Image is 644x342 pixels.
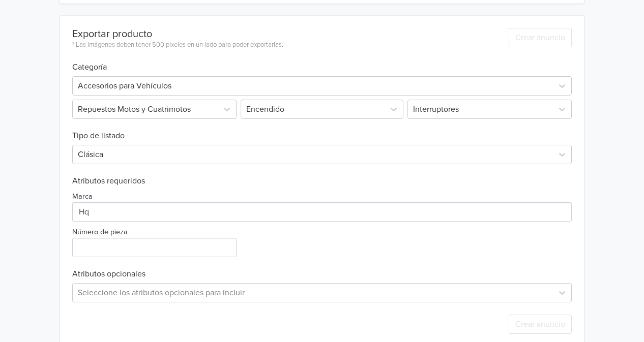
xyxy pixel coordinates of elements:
[72,40,283,50] div: * Las imágenes deben tener 500 píxeles en un lado para poder exportarlas.
[72,119,572,141] h6: Tipo de listado
[72,176,572,186] h6: Atributos requeridos
[72,28,283,40] div: Exportar producto
[72,50,572,72] h6: Categoría
[72,191,93,202] label: Marca
[509,315,572,334] button: Crear anuncio
[72,227,128,238] label: Número de pieza
[72,269,572,279] h6: Atributos opcionales
[509,28,572,47] button: Crear anuncio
